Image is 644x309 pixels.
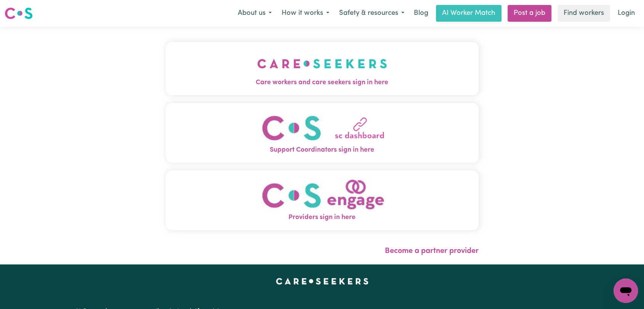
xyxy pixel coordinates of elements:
[436,5,501,22] a: AI Worker Match
[613,5,639,22] a: Login
[334,5,409,21] button: Safety & resources
[508,5,551,22] a: Post a job
[166,170,479,230] button: Providers sign in here
[277,5,334,21] button: How it works
[5,6,33,20] img: Careseekers logo
[233,5,277,21] button: About us
[385,247,479,255] a: Become a partner provider
[166,42,479,95] button: Care workers and care seekers sign in here
[276,278,368,284] a: Careseekers home page
[557,5,610,22] a: Find workers
[166,78,479,88] span: Care workers and care seekers sign in here
[166,213,479,223] span: Providers sign in here
[5,5,33,22] a: Careseekers logo
[166,145,479,155] span: Support Coordinators sign in here
[166,103,479,163] button: Support Coordinators sign in here
[614,279,638,303] iframe: Button to launch messaging window
[409,5,433,22] a: Blog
